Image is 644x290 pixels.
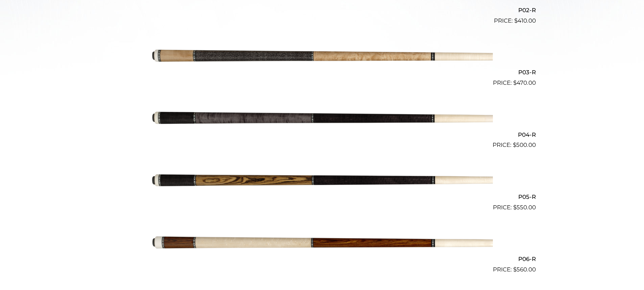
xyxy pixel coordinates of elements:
img: P04-R [151,90,493,147]
bdi: 470.00 [513,79,536,86]
span: $ [513,79,517,86]
h2: P06-R [109,253,536,265]
span: $ [513,204,517,211]
a: P04-R $500.00 [109,90,536,150]
a: P06-R $560.00 [109,215,536,274]
span: $ [514,17,518,24]
bdi: 560.00 [513,266,536,273]
h2: P02-R [109,4,536,16]
h2: P05-R [109,190,536,203]
img: P06-R [151,215,493,271]
img: P03-R [151,28,493,85]
bdi: 550.00 [513,204,536,211]
a: P05-R $550.00 [109,152,536,212]
bdi: 500.00 [513,141,536,148]
a: P03-R $470.00 [109,28,536,87]
span: $ [513,266,517,273]
bdi: 410.00 [514,17,536,24]
img: P05-R [151,152,493,209]
span: $ [513,141,516,148]
h2: P04-R [109,128,536,141]
h2: P03-R [109,66,536,79]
